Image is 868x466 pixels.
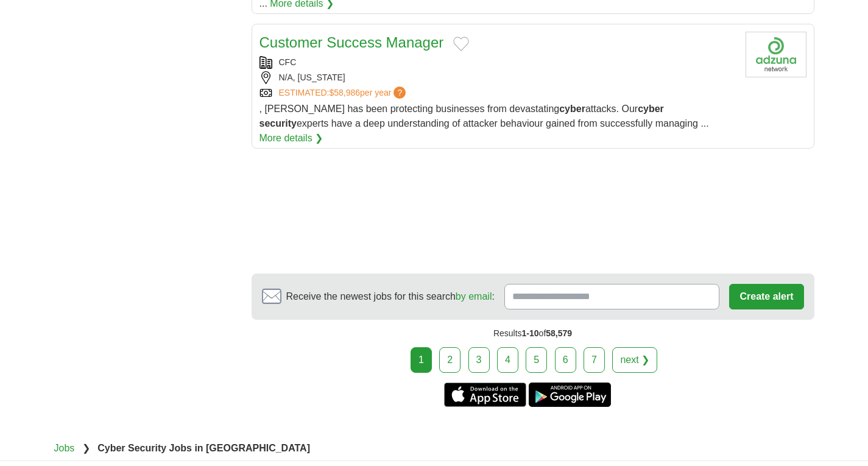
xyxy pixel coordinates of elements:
a: 5 [526,347,547,373]
a: More details ❯ [259,131,323,146]
iframe: Ads by Google [252,158,814,264]
img: Company logo [746,32,806,77]
div: Results of [252,320,814,347]
a: 3 [468,347,490,373]
button: Create alert [729,284,803,309]
button: Add to favorite jobs [453,37,469,51]
strong: security [259,118,297,129]
a: Jobs [54,443,75,453]
a: Get the Android app [529,383,611,407]
strong: Cyber Security Jobs in [GEOGRAPHIC_DATA] [97,443,310,453]
div: N/A, [US_STATE] [259,71,736,84]
a: Get the iPhone app [444,383,526,407]
span: 58,579 [546,328,572,338]
span: , [PERSON_NAME] has been protecting businesses from devastating attacks. Our experts have a deep ... [259,104,709,129]
strong: cyber [559,104,585,114]
span: ? [393,86,406,99]
a: 4 [497,347,518,373]
div: CFC [259,56,736,69]
a: 7 [584,347,605,373]
a: by email [456,291,492,302]
span: ❯ [82,443,90,453]
span: 1-10 [522,328,539,338]
a: 2 [439,347,460,373]
a: ESTIMATED:$58,986per year? [279,86,409,99]
a: 6 [555,347,576,373]
span: $58,986 [329,88,360,97]
a: next ❯ [612,347,657,373]
a: Customer Success Manager [259,34,444,51]
span: Receive the newest jobs for this search : [286,289,495,304]
div: 1 [411,347,432,373]
strong: cyber [638,104,664,114]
